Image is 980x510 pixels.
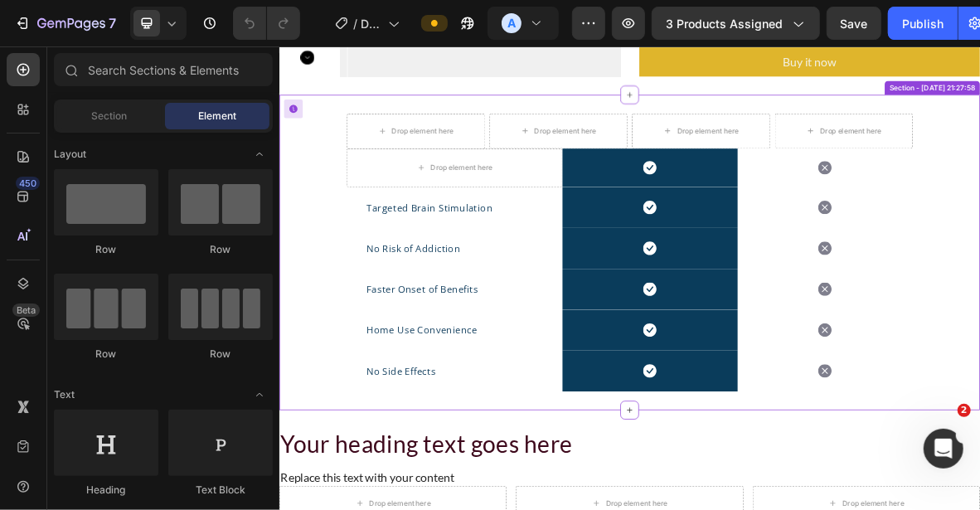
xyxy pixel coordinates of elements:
span: Text [54,387,75,402]
span: Toggle open [246,141,273,168]
span: 2 [958,404,971,417]
span: 3 products assigned [666,15,783,32]
span: DONT TOUCH Group Product - [PERSON_NAME]'s [361,15,381,32]
p: 7 [109,13,116,33]
button: 7 [7,7,124,40]
p: No Side Effects [124,451,374,471]
p: No Risk of Addiction [124,277,374,297]
div: Drop element here [565,114,653,127]
div: Drop element here [159,114,247,127]
div: Drop element here [768,114,856,127]
span: Save [841,17,868,31]
button: 3 products assigned [652,7,820,40]
div: Drop element here [362,114,450,127]
p: Home Use Convenience [124,393,374,413]
input: Search Sections & Elements [54,53,273,86]
iframe: Intercom live chat [924,429,963,469]
div: Heading [54,483,158,498]
div: 450 [16,177,40,190]
span: Toggle open [246,381,273,408]
p: Targeted Brain Stimulation [124,219,374,239]
span: Layout [54,147,86,162]
div: Drop element here [215,166,303,179]
span: Element [198,109,236,124]
div: Row [54,242,158,257]
iframe: Design area [279,46,980,510]
div: Row [54,347,158,362]
div: Row [168,242,273,257]
div: Row [168,347,273,362]
div: Beta [12,304,40,317]
div: Text Block [168,483,273,498]
p: A [507,15,516,32]
div: Undo/Redo [233,7,300,40]
p: Faster Onset of Benefits [124,335,374,355]
div: Buy it now [716,11,791,32]
span: Section [92,109,128,124]
span: / [353,15,357,32]
button: Save [827,7,881,40]
button: A [488,7,559,40]
div: Publish [902,15,944,32]
button: Publish [888,7,958,40]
